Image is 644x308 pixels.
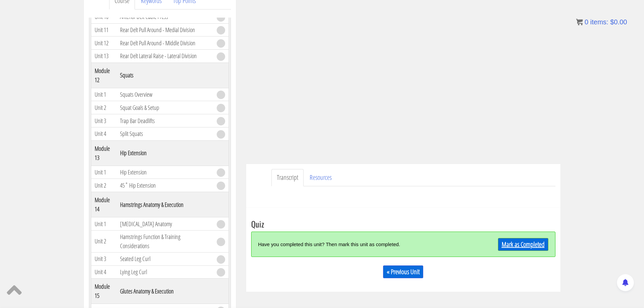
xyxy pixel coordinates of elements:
[117,230,213,252] td: Hamstrings Function & Training Considerations
[117,217,213,231] td: [MEDICAL_DATA] Anatomy
[117,50,213,63] td: Rear Delt Lateral Raise - Lateral Division
[383,265,423,278] a: « Previous Unit
[91,23,117,37] td: Unit 11
[117,192,213,217] th: Hamstrings Anatomy & Execution
[91,37,117,50] td: Unit 12
[271,169,304,186] a: Transcript
[610,18,614,26] span: $
[117,101,213,114] td: Squat Goals & Setup
[304,169,337,186] a: Resources
[117,265,213,279] td: Lying Leg Curl
[91,252,117,265] td: Unit 3
[117,127,213,140] td: Split Squats
[117,179,213,192] td: 45˚ Hip Extension
[91,179,117,192] td: Unit 2
[91,101,117,114] td: Unit 2
[117,37,213,50] td: Rear Delt Pull Around - Middle Division
[91,127,117,140] td: Unit 4
[91,114,117,127] td: Unit 3
[91,217,117,231] td: Unit 1
[576,18,627,26] a: 0 items: $0.00
[251,219,555,228] h3: Quiz
[117,252,213,265] td: Seated Leg Curl
[91,50,117,63] td: Unit 13
[498,238,548,251] a: Mark as Completed
[117,114,213,127] td: Trap Bar Deadlifts
[117,140,213,166] th: Hip Extension
[91,140,117,166] th: Module 13
[91,192,117,217] th: Module 14
[91,63,117,88] th: Module 12
[117,23,213,37] td: Rear Delt Pull Around - Medial Division
[91,230,117,252] td: Unit 2
[585,18,588,26] span: 0
[117,166,213,179] td: Hip Extension
[576,19,583,25] img: icon11.png
[590,18,608,26] span: items:
[117,63,213,88] th: Squats
[258,237,472,252] div: Have you completed this unit? Then mark this unit as completed.
[610,18,627,26] bdi: 0.00
[91,265,117,279] td: Unit 4
[91,88,117,101] td: Unit 1
[91,279,117,304] th: Module 15
[91,166,117,179] td: Unit 1
[117,279,213,304] th: Glutes Anatomy & Execution
[117,88,213,101] td: Squats Overview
